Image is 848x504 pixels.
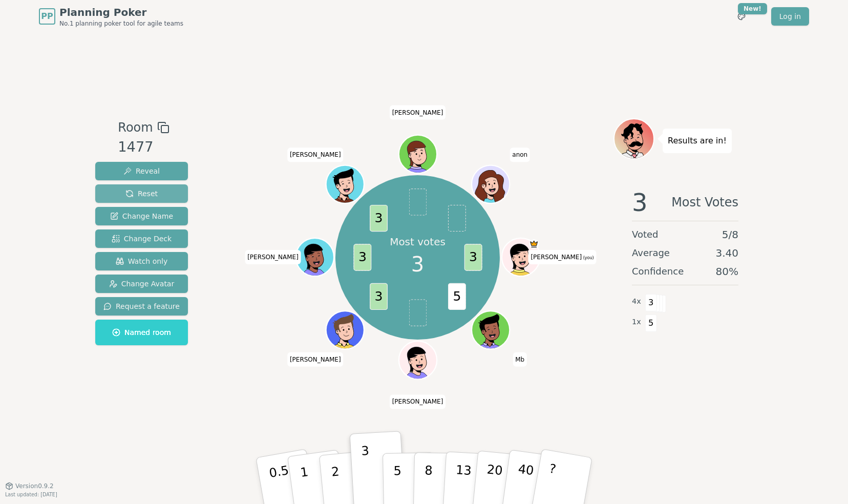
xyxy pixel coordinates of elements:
span: 80 % [716,264,738,279]
span: 3.40 [715,246,738,260]
p: Most votes [390,235,446,249]
button: Change Deck [95,229,188,248]
span: Named room [112,327,171,338]
span: Click to change your name [287,352,344,367]
span: 1 x [632,317,641,328]
span: 4 x [632,296,641,307]
span: 3 [411,249,424,280]
span: 5 / 8 [722,227,738,242]
span: Change Avatar [109,279,175,289]
span: Watch only [116,256,168,266]
span: Click to change your name [245,250,301,264]
span: Click to change your name [510,148,530,162]
div: New! [738,3,767,14]
span: 3 [370,283,388,310]
span: Click to change your name [513,352,527,367]
button: Change Name [95,207,188,225]
span: 3 [353,244,371,270]
span: Average [632,246,670,260]
button: Request a feature [95,297,188,316]
span: Change Name [110,211,173,221]
span: Click to change your name [287,148,344,162]
button: Click to change your avatar [503,240,539,276]
a: PPPlanning PokerNo.1 planning poker tool for agile teams [39,5,183,28]
span: 3 [632,190,648,215]
span: Reset [125,188,158,199]
span: Version 0.9.2 [15,482,54,490]
span: Confidence [632,264,684,279]
span: No.1 planning poker tool for agile teams [59,19,183,28]
span: Last updated: [DATE] [5,492,57,497]
span: (you) [582,256,594,260]
button: Version0.9.2 [5,482,54,490]
span: Click to change your name [528,250,596,264]
button: Watch only [95,252,188,270]
button: Named room [95,320,188,345]
button: Reset [95,184,188,203]
span: PP [41,10,53,23]
button: Reveal [95,162,188,180]
span: Most Votes [671,190,738,215]
button: Change Avatar [95,275,188,293]
span: 3 [370,205,388,232]
span: Reveal [123,166,160,176]
p: Results are in! [668,134,727,148]
span: 5 [645,314,657,332]
span: Request a feature [103,301,180,311]
div: 1477 [118,137,169,158]
span: Click to change your name [390,395,446,409]
span: 5 [448,283,466,310]
p: 3 [361,444,372,499]
button: New! [732,7,751,26]
span: Voted [632,227,659,242]
span: Room [118,118,153,137]
span: 3 [645,294,657,311]
span: Change Deck [112,234,172,244]
span: 3 [464,244,482,270]
span: Allen is the host [529,240,539,249]
span: Click to change your name [390,106,446,120]
a: Log in [771,7,809,26]
span: Planning Poker [59,5,183,19]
